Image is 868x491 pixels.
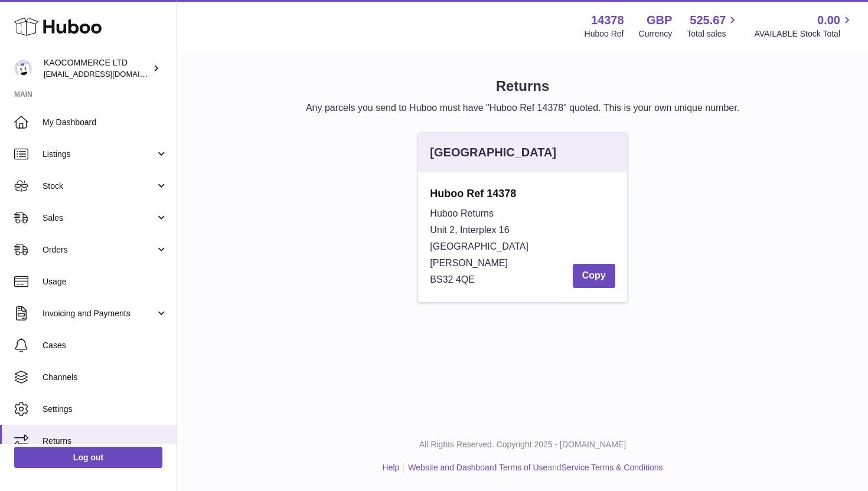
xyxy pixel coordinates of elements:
span: My Dashboard [43,117,168,128]
a: Service Terms & Conditions [562,463,663,472]
span: [PERSON_NAME] [430,258,508,268]
button: Copy [573,264,615,288]
p: Any parcels you send to Huboo must have "Huboo Ref 14378" quoted. This is your own unique number. [196,102,849,114]
span: Returns [43,436,168,447]
span: Channels [43,372,168,383]
strong: Huboo Ref 14378 [430,186,615,201]
span: BS32 4QE [430,274,475,284]
span: Invoicing and Payments [43,308,155,319]
span: 0.00 [817,12,840,28]
span: Settings [43,404,168,415]
strong: 14378 [591,12,624,28]
span: Listings [43,149,155,160]
p: All Rights Reserved. Copyright 2025 - [DOMAIN_NAME] [187,439,859,450]
div: KAOCOMMERCE LTD [44,57,150,80]
span: AVAILABLE Stock Total [754,28,854,40]
span: Usage [43,276,168,287]
strong: GBP [647,12,672,28]
div: [GEOGRAPHIC_DATA] [430,145,556,161]
span: Stock [43,181,155,192]
span: [EMAIL_ADDRESS][DOMAIN_NAME] [44,69,174,78]
a: 0.00 AVAILABLE Stock Total [754,12,854,40]
li: and [404,462,663,473]
span: Sales [43,212,155,224]
a: Website and Dashboard Terms of Use [408,463,547,472]
h1: Returns [196,77,849,96]
span: [GEOGRAPHIC_DATA] [430,241,528,251]
a: 525.67 Total sales [687,12,739,40]
span: Total sales [687,28,739,40]
a: Help [383,463,400,472]
img: hello@lunera.co.uk [14,60,32,77]
span: Orders [43,244,155,256]
a: Log out [14,447,162,468]
div: Huboo Ref [585,28,624,40]
span: Unit 2, Interplex 16 [430,225,509,235]
span: Cases [43,340,168,351]
div: Currency [639,28,673,40]
span: 525.67 [690,12,726,28]
span: Huboo Returns [430,208,494,218]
